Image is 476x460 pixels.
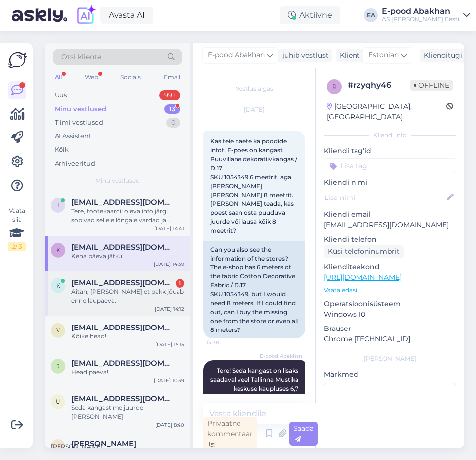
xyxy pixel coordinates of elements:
span: E-pood Abakhan [260,352,302,360]
div: E-pood Abakhan [382,7,459,15]
div: Seda kangast me juurde [PERSON_NAME] [71,403,184,421]
div: Privaatne kommentaar [203,417,257,451]
div: Arhiveeritud [55,159,95,169]
div: 0 [166,118,180,128]
div: Web [83,71,100,84]
div: [DATE] 10:39 [154,377,184,384]
div: juhib vestlust [278,50,329,61]
span: Estonian [368,50,399,61]
div: All [53,71,64,84]
span: Kas teie näete ka poodide infot. E-poes on kangast Puuvillane dekoratiivkangas / D.17 SKU 1054349... [210,137,298,234]
span: Minu vestlused [95,176,140,185]
div: Head päeva! [71,368,184,377]
img: Askly Logo [8,51,27,69]
div: Vestlus algas [203,84,305,93]
div: [DATE] 15:15 [155,341,184,348]
div: Küsi telefoninumbrit [324,245,404,258]
span: Offline [410,80,453,91]
span: ilimai@hotmail.com [71,198,175,207]
a: E-pood AbakhanAS [PERSON_NAME] Eesti [382,7,470,23]
div: 2 / 3 [8,242,26,251]
div: # rzyqhy46 [348,79,410,91]
div: Aitäh, [PERSON_NAME] et pakk jõuab enne laupäeva. [71,287,184,305]
span: Евгения Хведосюк [71,439,136,448]
img: explore-ai [75,5,96,26]
div: Kliendi info [324,131,456,140]
p: Kliendi email [324,209,456,220]
span: 14:38 [206,339,243,346]
input: Lisa tag [324,158,456,173]
div: AS [PERSON_NAME] Eesti [382,15,459,23]
div: Tiimi vestlused [55,118,103,128]
div: Minu vestlused [55,104,106,114]
div: [DATE] [203,105,305,114]
span: r [332,83,337,90]
div: [DATE] 14:41 [154,225,184,232]
div: [PERSON_NAME] [324,354,456,363]
div: Socials [119,71,143,84]
div: 1 [176,279,184,288]
div: EA [364,8,378,22]
p: Brauser [324,324,456,334]
div: Email [162,71,182,84]
div: [DATE] 14:39 [154,261,184,268]
div: Klienditugi [420,50,462,61]
span: i [57,201,59,209]
p: Kliendi telefon [324,234,456,245]
div: Kõik [55,145,69,155]
p: Operatsioonisüsteem [324,299,456,309]
span: Tere! Seda kangast on lisaks saadaval veel Tallinna Mustika keskuse kaupluses 6,7 meetrit. Kahjuk... [210,367,300,410]
div: Can you also see the information of the stores? The e-shop has 6 meters of the fabric Cotton Deco... [203,241,305,338]
p: Kliendi tag'id [324,146,456,156]
p: Windows 10 [324,309,456,320]
div: 13 [164,104,180,114]
div: [DATE] 8:40 [155,421,184,429]
div: Aktiivne [280,6,340,24]
span: kiks03@gmail.com [71,278,175,287]
span: vita.gutpelce@gmail.com [71,323,175,332]
input: Lisa nimi [324,192,445,203]
p: [EMAIL_ADDRESS][DOMAIN_NAME] [324,220,456,230]
div: AI Assistent [55,131,91,141]
p: Vaata edasi ... [324,286,456,295]
span: j [57,362,59,370]
div: [GEOGRAPHIC_DATA], [GEOGRAPHIC_DATA] [327,101,446,122]
a: [URL][DOMAIN_NAME] [324,273,402,282]
div: Tere, tootekaardil oleva info järgi sobivad sellele lõngale vardad ja heegelnõel suuruses 10 - 12... [71,207,184,225]
p: Klienditeekond [324,262,456,272]
span: E-pood Abakhan [208,50,265,61]
p: Kliendi nimi [324,177,456,188]
div: [DATE] 14:12 [155,305,184,313]
p: Chrome [TECHNICAL_ID] [324,334,456,344]
span: jtornov@gmail.com [71,359,175,368]
span: Otsi kliente [61,52,101,62]
div: Kõike head! [71,332,184,341]
span: Urmeli.trash@gmail.com [71,394,175,403]
span: U [56,398,60,405]
span: v [56,327,60,334]
a: Avasta AI [100,7,153,24]
p: Märkmed [324,369,456,380]
span: KunglaSiiri@gmail.com [71,243,175,252]
span: K [56,246,60,254]
span: [PERSON_NAME] [51,443,103,450]
div: Uus [55,90,67,100]
div: 99+ [159,90,180,100]
span: Saada [293,424,314,443]
div: Klient [336,50,360,61]
span: k [56,282,60,289]
div: Kena päeva jätku! [71,252,184,261]
div: Vaata siia [8,206,26,251]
